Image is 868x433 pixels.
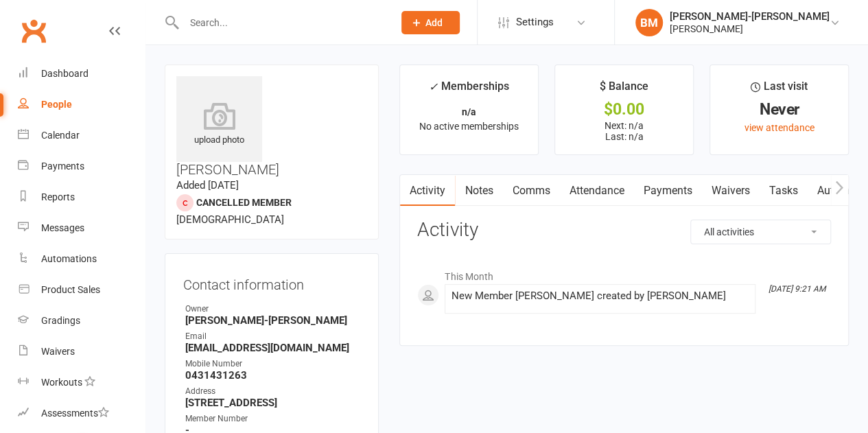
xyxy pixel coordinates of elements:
div: Waivers [41,346,75,357]
a: Notes [455,175,502,207]
strong: 0431431263 [185,369,360,382]
div: Calendar [41,130,80,141]
div: New Member [PERSON_NAME] created by [PERSON_NAME] [451,290,749,302]
div: [PERSON_NAME]-[PERSON_NAME] [670,10,830,23]
a: Dashboard [18,58,145,89]
strong: n/a [462,106,476,117]
a: Payments [633,175,701,207]
a: Comms [502,175,559,207]
div: Product Sales [41,284,100,295]
a: Assessments [18,398,145,429]
a: Payments [18,151,145,182]
a: Calendar [18,120,145,151]
span: No active memberships [419,121,519,132]
a: Tasks [759,175,807,207]
div: Automations [41,253,97,264]
div: Assessments [41,408,109,419]
a: Product Sales [18,274,145,305]
a: view attendance [744,122,814,133]
div: Messages [41,222,84,233]
div: People [41,99,72,110]
h3: Contact information [183,272,360,292]
a: Messages [18,213,145,244]
span: [DEMOGRAPHIC_DATA] [176,213,284,226]
a: People [18,89,145,120]
a: Workouts [18,367,145,398]
a: Clubworx [16,14,51,48]
a: Waivers [18,336,145,367]
div: Payments [41,161,84,172]
p: Next: n/a Last: n/a [567,120,681,142]
div: Reports [41,191,75,202]
div: BM [635,9,663,36]
div: [PERSON_NAME] [670,23,830,35]
strong: [EMAIL_ADDRESS][DOMAIN_NAME] [185,342,360,354]
a: Attendance [559,175,633,207]
a: Activity [400,175,455,207]
div: Member Number [185,412,360,425]
span: Add [425,17,443,28]
div: Email [185,330,360,343]
a: Gradings [18,305,145,336]
div: Never [723,102,836,117]
strong: [PERSON_NAME]-[PERSON_NAME] [185,314,360,327]
div: $0.00 [567,102,681,117]
div: upload photo [176,102,262,148]
div: Last visit [751,78,808,102]
i: ✓ [429,80,438,93]
span: Settings [516,7,554,38]
div: Mobile Number [185,358,360,371]
div: Dashboard [41,68,89,79]
button: Add [401,11,460,34]
strong: [STREET_ADDRESS] [185,397,360,409]
span: Cancelled member [196,197,292,208]
time: Added [DATE] [176,179,239,191]
a: Reports [18,182,145,213]
input: Search... [180,13,384,32]
h3: Activity [417,220,831,241]
a: Waivers [701,175,759,207]
div: Workouts [41,377,82,388]
i: [DATE] 9:21 AM [769,284,825,294]
li: This Month [417,262,831,284]
a: Automations [18,244,145,274]
div: $ Balance [600,78,648,102]
h3: [PERSON_NAME] [176,76,367,177]
div: Gradings [41,315,80,326]
div: Memberships [429,78,509,103]
div: Owner [185,303,360,316]
div: Address [185,385,360,398]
